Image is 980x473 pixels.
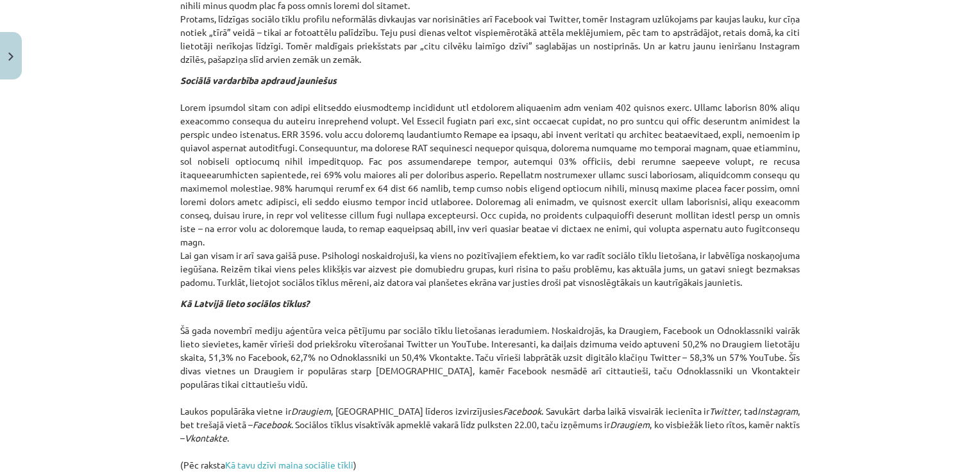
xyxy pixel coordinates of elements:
p: Lorem ipsumdol sitam con adipi elitseddo eiusmodtemp incididunt utl etdolorem aliquaenim adm veni... [180,74,800,289]
em: Draugiem [610,419,650,430]
em: Twitter [709,405,739,417]
a: Kā tavu dzīvi maina sociālie tīkli [225,459,353,470]
em: Facebook [503,405,541,417]
b: Sociālā vardarbība apdraud jauniešus [180,74,337,86]
em: Draugiem [291,405,331,417]
em: Facebook [253,419,291,430]
em: Instagram [757,405,798,417]
b: Kā Latvijā lieto sociālos tīklus? [180,297,309,309]
em: Vkontakte [185,432,227,444]
img: icon-close-lesson-0947bae3869378f0d4975bcd49f059093ad1ed9edebbc8119c70593378902aed.svg [8,53,13,61]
